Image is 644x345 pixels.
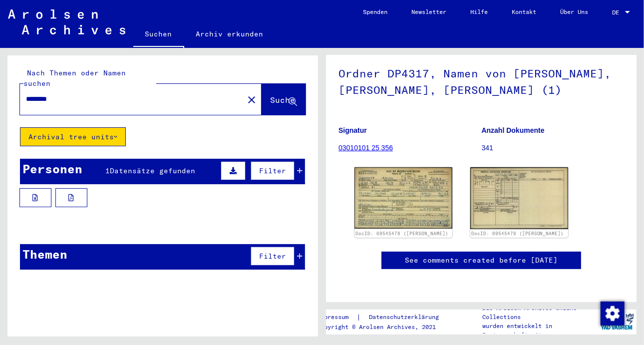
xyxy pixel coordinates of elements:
[470,167,568,229] img: 002.jpg
[355,231,448,236] a: DocID: 69545478 ([PERSON_NAME])
[184,22,276,46] a: Archiv erkunden
[483,322,598,340] p: wurden entwickelt in Partnerschaft mit
[361,312,451,323] a: Datenschutzerklärung
[270,95,295,105] span: Suche
[242,89,262,109] button: Clear
[317,312,451,323] div: |
[22,160,82,178] div: Personen
[338,126,367,134] b: Signatur
[599,309,636,334] img: yv_logo.png
[259,166,286,175] span: Filter
[338,144,393,152] a: 03010101 25 356
[259,252,286,261] span: Filter
[262,84,306,115] button: Suche
[105,166,110,175] span: 1
[317,323,451,332] p: Copyright © Arolsen Archives, 2021
[8,9,125,34] img: Arolsen_neg.svg
[251,161,295,180] button: Filter
[612,9,623,16] span: DE
[601,302,625,326] img: Zustimmung ändern
[317,312,356,323] a: Impressum
[482,143,625,153] p: 341
[246,94,258,106] mat-icon: close
[600,301,624,325] div: Zustimmung ändern
[20,127,126,146] button: Archival tree units
[483,304,598,322] p: Die Arolsen Archives Online-Collections
[251,247,295,266] button: Filter
[405,255,558,266] a: See comments created before [DATE]
[471,231,564,236] a: DocID: 69545478 ([PERSON_NAME])
[133,22,184,48] a: Suchen
[354,167,452,229] img: 001.jpg
[338,50,624,111] h1: Ordner DP4317, Namen von [PERSON_NAME], [PERSON_NAME], [PERSON_NAME] (1)
[110,166,195,175] span: Datensätze gefunden
[482,126,545,134] b: Anzahl Dokumente
[23,68,126,88] mat-label: Nach Themen oder Namen suchen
